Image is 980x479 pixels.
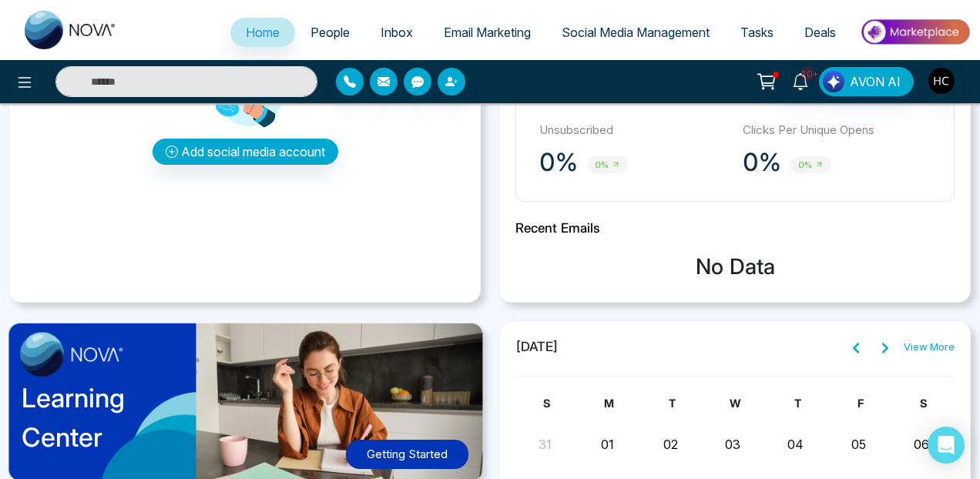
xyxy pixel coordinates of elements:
span: [DATE] [515,337,559,357]
span: 0% [790,156,831,174]
span: 10+ [800,67,814,81]
button: Add social media account [153,139,338,165]
span: People [310,25,350,40]
span: Social Media Management [562,25,710,40]
button: 06 [914,435,929,454]
span: Tasks [740,25,774,40]
button: 31 [539,435,552,454]
span: AVON AI [850,72,901,91]
button: 04 [787,435,804,454]
img: Market-place.gif [859,15,971,49]
a: Inbox [365,18,428,47]
p: Learning Center [22,378,125,457]
p: 0% [743,147,781,178]
a: View More [904,340,955,355]
div: Open Intercom Messenger [928,427,965,464]
a: 10+ [782,67,819,94]
span: M [604,397,614,410]
button: 02 [663,435,678,454]
span: Email Marketing [444,25,531,40]
p: Clicks Per Unique Opens [743,122,931,139]
a: Tasks [725,18,789,47]
p: Unsubscribed [539,122,727,139]
img: User Avatar [928,68,955,94]
a: Social Media Management [546,18,725,47]
button: 01 [601,435,614,454]
p: 0% [539,147,578,178]
h3: No Data [515,254,955,280]
a: Home [230,18,295,47]
span: T [669,397,676,410]
h2: Recent Emails [515,220,955,236]
button: Getting Started [346,440,468,470]
img: Nova CRM Logo [25,11,117,49]
span: Home [246,25,280,40]
span: S [543,397,550,410]
a: Deals [789,18,851,47]
a: People [295,18,365,47]
button: 03 [725,435,740,454]
button: AVON AI [819,67,914,96]
button: 05 [851,435,866,454]
span: S [920,397,927,410]
img: Lead Flow [823,71,844,92]
span: Deals [804,25,836,40]
span: T [794,397,801,410]
a: Email Marketing [428,18,546,47]
img: image [20,332,123,377]
span: 0% [587,156,628,174]
span: W [730,397,740,410]
span: F [857,397,864,410]
span: Inbox [381,25,413,40]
